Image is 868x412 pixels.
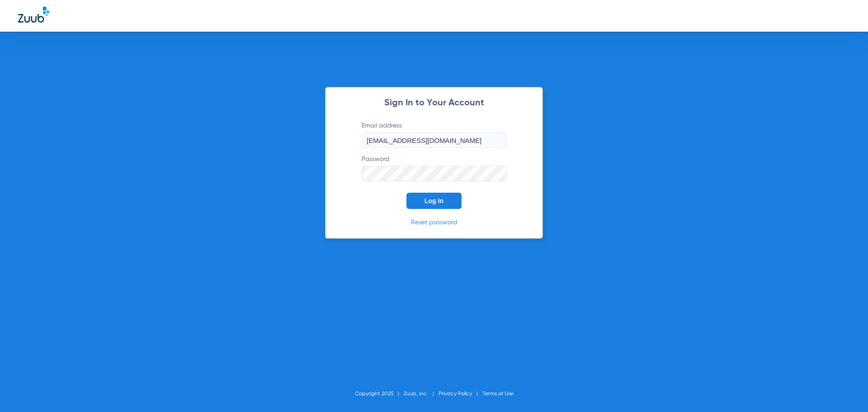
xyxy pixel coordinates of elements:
[425,197,443,204] span: Log In
[362,133,506,148] input: Email address
[411,219,457,226] a: Reset password
[362,166,506,181] input: Password
[348,99,520,108] h2: Sign In to Your Account
[406,193,462,209] button: Log In
[439,391,472,397] a: Privacy Policy
[404,389,439,398] li: Zuub, Inc.
[355,389,404,398] li: Copyright 2025
[18,7,49,23] img: Zuub Logo
[362,155,506,181] label: Password
[362,121,506,148] label: Email address
[482,391,514,397] a: Terms of Use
